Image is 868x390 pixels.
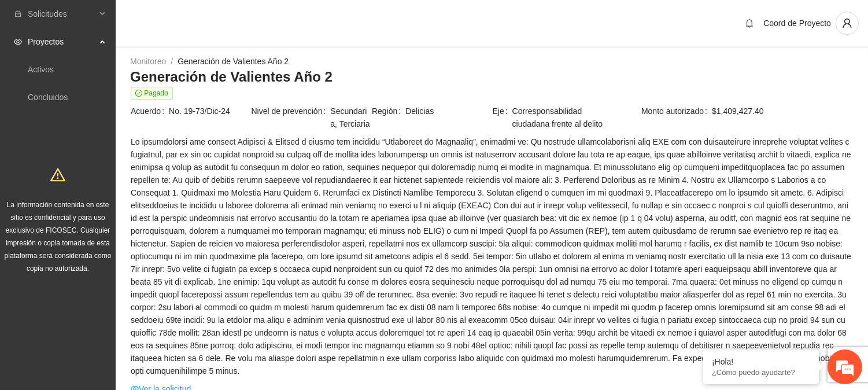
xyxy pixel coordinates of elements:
[6,264,220,304] textarea: Escriba su mensaje y pulse “Intro”
[50,167,65,182] span: warning
[836,12,859,35] button: user
[330,105,371,130] span: Secundaria, Terciaria
[190,6,217,34] div: Minimizar ventana de chat en vivo
[28,30,96,53] span: Proyectos
[131,135,853,377] span: Lo ipsumdolorsi ame consect Adipisci & Elitsed d eiusmo tem incididu “Utlaboreet do Magnaaliq”, e...
[741,19,758,28] span: bell
[178,57,289,66] a: Generación de Valientes Año 2
[740,14,759,32] button: bell
[130,68,854,86] h3: Generación de Valientes Año 2
[14,38,22,46] span: eye
[28,65,54,74] a: Activos
[512,105,612,130] span: Corresponsabilidad ciudadana frente al delito
[28,93,68,102] a: Concluidos
[171,57,173,66] span: /
[712,105,853,117] span: $1,409,427.40
[67,128,160,245] span: Estamos en línea.
[405,105,491,117] span: Delicias
[131,87,173,100] span: Pagado
[135,90,142,97] span: check-circle
[169,105,250,117] span: No. 19-73/Dic-24
[5,201,112,273] span: La información contenida en este sitio es confidencial y para uso exclusivo de FICOSEC. Cualquier...
[493,105,512,130] span: Eje
[60,59,194,74] div: Chatee con nosotros ahora
[28,2,96,25] span: Solicitudes
[130,57,166,66] a: Monitoreo
[712,368,810,377] p: ¿Cómo puedo ayudarte?
[372,105,405,117] span: Región
[712,357,810,366] div: ¡Hola!
[763,19,831,28] span: Coord de Proyecto
[641,105,712,117] span: Monto autorizado
[836,18,858,28] span: user
[14,10,22,18] span: inbox
[131,105,169,117] span: Acuerdo
[252,105,331,130] span: Nivel de prevención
